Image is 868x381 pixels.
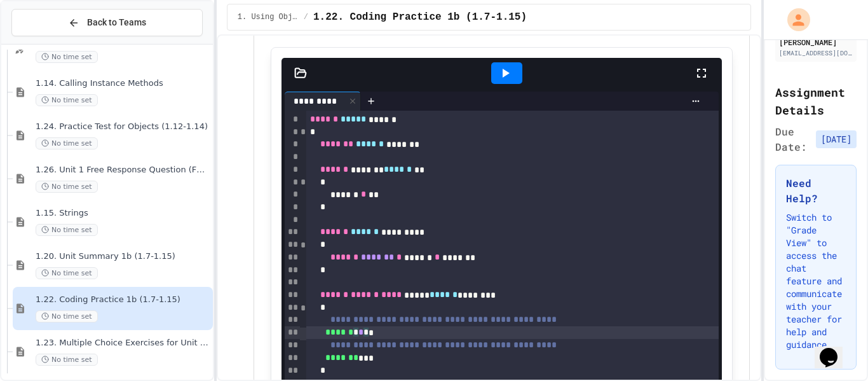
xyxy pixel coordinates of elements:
[36,78,210,89] span: 1.14. Calling Instance Methods
[36,224,98,236] span: No time set
[36,267,98,279] span: No time set
[36,181,98,193] span: No time set
[238,12,299,22] span: 1. Using Objects and Methods
[36,94,98,106] span: No time set
[775,124,811,155] span: Due Date:
[774,5,813,34] div: My Account
[36,251,210,262] span: 1.20. Unit Summary 1b (1.7-1.15)
[36,165,210,176] span: 1.26. Unit 1 Free Response Question (FRQ) Practice
[36,51,98,63] span: No time set
[304,12,308,22] span: /
[779,36,853,48] div: [PERSON_NAME]
[36,294,210,305] span: 1.22. Coding Practice 1b (1.7-1.15)
[11,9,203,36] button: Back to Teams
[313,10,527,25] span: 1.22. Coding Practice 1b (1.7-1.15)
[815,330,855,368] iframe: chat widget
[36,354,98,366] span: No time set
[786,211,846,351] p: Switch to "Grade View" to access the chat feature and communicate with your teacher for help and ...
[786,176,846,206] h3: Need Help?
[36,137,98,149] span: No time set
[36,208,210,219] span: 1.15. Strings
[779,48,853,58] div: [EMAIL_ADDRESS][DOMAIN_NAME]
[775,83,857,119] h2: Assignment Details
[36,338,210,349] span: 1.23. Multiple Choice Exercises for Unit 1b (1.9-1.15)
[36,121,210,132] span: 1.24. Practice Test for Objects (1.12-1.14)
[87,16,146,29] span: Back to Teams
[816,130,857,148] span: [DATE]
[36,310,98,322] span: No time set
